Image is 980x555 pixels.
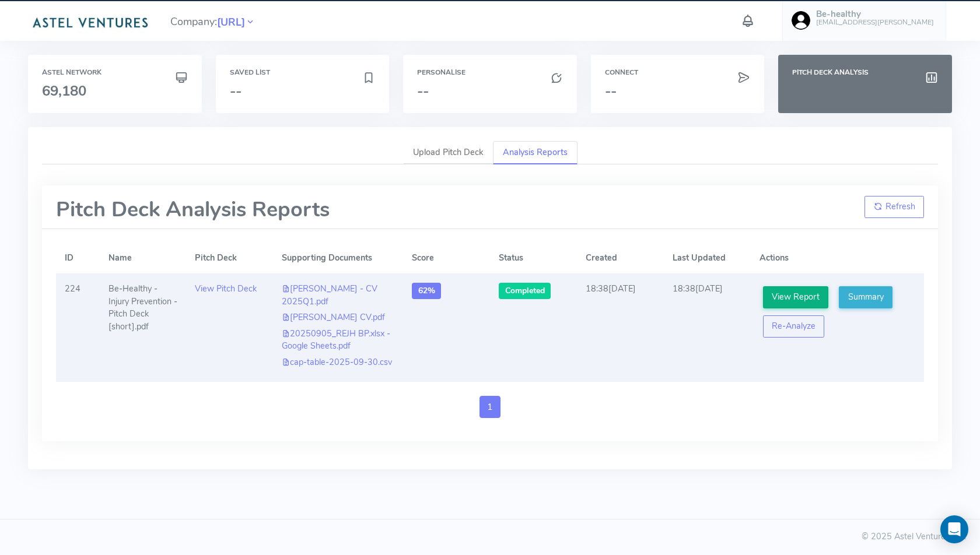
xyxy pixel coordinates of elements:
th: Status [490,243,577,273]
h6: Personalise [417,69,563,76]
span: -- [230,82,242,100]
div: Open Intercom Messenger [940,515,968,543]
a: [PERSON_NAME] CV.pdf [282,311,385,323]
h6: Astel Network [42,69,188,76]
td: 18:38[DATE] [664,273,751,381]
a: Upload Pitch Deck [403,141,493,165]
td: Be-Healthy - Injury Prevention - Pitch Deck [short].pdf [99,273,186,381]
a: cap-table-2025-09-30.csv [282,356,392,368]
h3: -- [417,83,563,99]
th: Actions [750,243,924,273]
img: user-image [792,11,810,30]
h1: Pitch Deck Analysis Reports [56,198,330,222]
th: ID [56,243,99,273]
th: Pitch Deck [186,243,273,273]
button: Refresh [864,196,924,218]
th: Supporting Documents [273,243,403,273]
h6: Pitch Deck Analysis [792,69,938,76]
button: Re-Analyze [763,315,825,338]
a: [PERSON_NAME] - CV 2025Q1.pdf [282,283,377,307]
td: 224 [56,273,99,381]
h3: -- [605,83,751,99]
td: 18:38[DATE] [577,273,664,381]
a: Summary [839,286,892,308]
span: Company: [170,10,256,31]
h6: Connect [605,69,751,76]
span: Completed [499,283,551,299]
span: 69,180 [42,82,86,100]
a: 1 [480,396,501,418]
h5: Be-healthy [816,9,934,19]
a: View Report [763,286,829,308]
span: 62% [412,283,441,299]
th: Last Updated [664,243,751,273]
span: [URL] [217,15,245,30]
th: Name [99,243,186,273]
a: View Pitch Deck [195,283,257,294]
div: © 2025 Astel Ventures Ltd. [14,531,966,543]
a: [URL] [217,15,245,29]
h6: [EMAIL_ADDRESS][PERSON_NAME] [816,19,934,26]
th: Score [403,243,490,273]
a: Analysis Reports [493,141,577,165]
th: Created [577,243,664,273]
h6: Saved List [230,69,376,76]
a: 20250905_REJH BP.xlsx - Google Sheets.pdf [282,328,390,352]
